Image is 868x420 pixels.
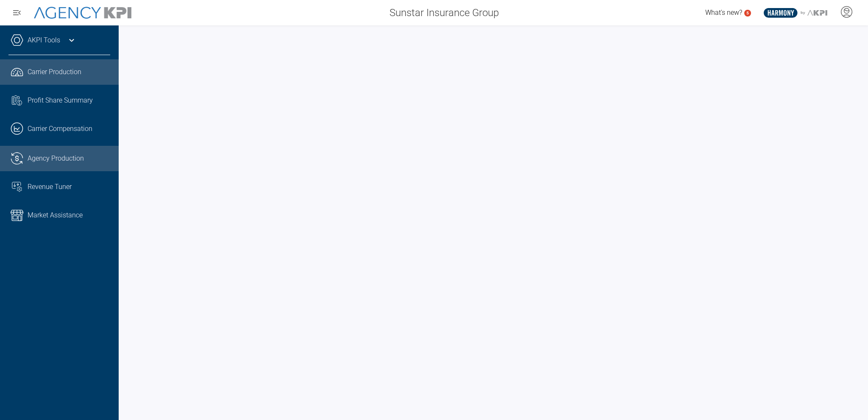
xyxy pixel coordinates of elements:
span: Market Assistance [28,210,83,220]
img: AgencyKPI [34,7,131,19]
span: Sunstar Insurance Group [389,5,499,20]
span: Carrier Production [28,67,81,77]
a: 5 [744,10,751,17]
span: What's new? [705,8,742,17]
span: Revenue Tuner [28,182,72,192]
text: 5 [746,11,749,15]
a: AKPI Tools [28,35,60,45]
span: Profit Share Summary [28,95,93,106]
span: Carrier Compensation [28,124,92,134]
span: Agency Production [28,153,84,164]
